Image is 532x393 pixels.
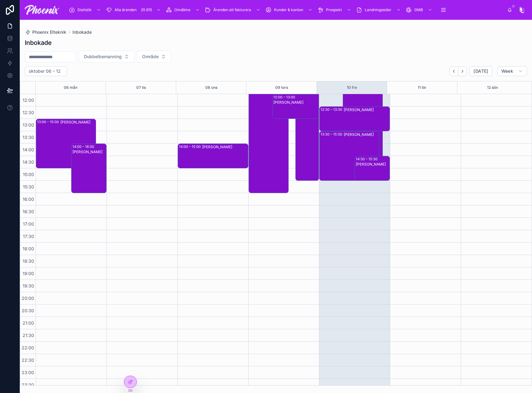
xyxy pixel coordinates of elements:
[344,107,389,112] div: [PERSON_NAME]
[404,4,435,15] a: GMB
[21,135,36,140] span: 13:30
[418,81,426,94] button: 11 lör
[72,149,106,154] div: [PERSON_NAME]
[321,132,344,137] div: 13:30 – 15:30
[343,20,382,168] div: 09:00 – 15:00: gunilla hessel
[21,184,36,189] span: 15:30
[21,283,36,288] span: 19:30
[356,162,389,167] div: [PERSON_NAME]
[164,4,203,15] a: Omdöme
[21,122,36,127] span: 13:00
[316,4,354,15] a: Prospekt
[275,81,288,94] button: 09 tors
[497,66,527,76] button: Week
[178,144,248,168] div: 14:00 – 15:00[PERSON_NAME]
[320,107,390,131] div: 12:30 – 13:30[PERSON_NAME]
[320,132,379,180] div: 13:30 – 15:30[PERSON_NAME]
[25,38,52,47] h1: Inbokade
[326,7,342,12] span: Prospekt
[273,100,319,105] div: [PERSON_NAME]
[104,4,164,15] a: Alla ärenden25 615
[21,147,36,152] span: 14:00
[36,119,96,168] div: 13:00 – 15:00[PERSON_NAME]
[139,6,154,14] div: 25 615
[354,4,404,15] a: Landningssidor
[60,120,95,125] div: [PERSON_NAME]
[202,145,248,149] div: [PERSON_NAME]
[67,4,104,15] a: Statistik
[72,144,106,193] div: 14:00 – 16:00[PERSON_NAME]
[21,271,36,276] span: 19:00
[174,7,190,12] span: Omdöme
[449,67,458,76] button: Back
[274,7,303,12] span: Kunder & konton
[273,95,297,100] div: 12:00 – 13:00
[20,370,36,375] span: 23:00
[321,107,344,112] div: 12:30 – 13:30
[414,7,423,12] span: GMB
[20,382,36,387] span: 23:30
[37,119,60,124] div: 13:00 – 15:00
[344,132,379,137] div: [PERSON_NAME]
[84,54,122,60] span: Dubbelbemanning
[25,5,59,15] img: App logo
[273,94,319,119] div: 12:00 – 13:00[PERSON_NAME]
[473,68,488,74] span: [DATE]
[142,54,159,60] span: Område
[469,66,492,76] button: [DATE]
[32,29,66,35] span: Phoenix Elteknik
[21,172,36,177] span: 15:00
[21,246,36,251] span: 18:00
[20,296,36,301] span: 20:00
[21,333,36,338] span: 21:30
[25,29,66,35] a: Phoenix Elteknik
[20,308,36,313] span: 20:30
[21,159,36,165] span: 14:30
[21,320,36,326] span: 21:00
[203,4,264,15] a: Ärenden att fakturera
[21,110,36,115] span: 12:30
[115,7,137,12] span: Alla ärenden
[21,97,36,103] span: 12:00
[264,4,316,15] a: Kunder & konton
[77,7,92,12] span: Statistik
[205,81,217,94] button: 08 ons
[21,209,36,214] span: 16:30
[347,81,357,94] button: 10 fre
[64,81,77,94] button: 06 mån
[21,258,36,264] span: 18:30
[137,51,171,63] button: Select Button
[20,345,36,350] span: 22:00
[179,144,202,149] div: 14:00 – 15:00
[72,29,92,35] a: Inbokade
[487,81,498,94] button: 12 sön
[72,144,96,149] div: 14:00 – 16:00
[29,68,61,74] h2: oktober 06 – 12
[20,357,36,363] span: 22:30
[213,7,251,12] span: Ärenden att fakturera
[79,51,134,63] button: Select Button
[365,7,391,12] span: Landningssidor
[64,3,507,17] div: scrollable content
[21,221,36,227] span: 17:00
[501,68,513,74] span: Week
[356,157,379,162] div: 14:30 – 15:30
[136,81,146,94] button: 07 tis
[21,234,36,239] span: 17:30
[458,67,467,76] button: Next
[355,156,390,180] div: 14:30 – 15:30[PERSON_NAME]
[21,196,36,202] span: 16:00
